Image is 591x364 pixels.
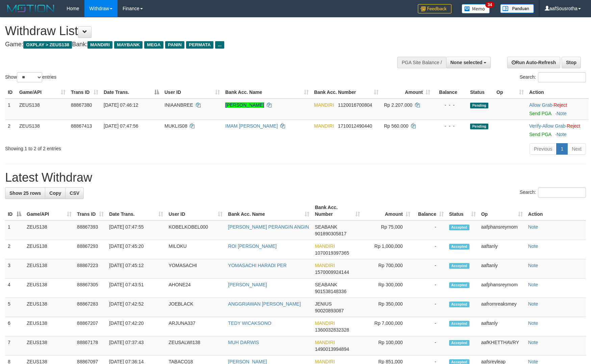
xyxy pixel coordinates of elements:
span: Copy 1570009924144 to clipboard [315,269,349,275]
a: [PERSON_NAME] PERANGIN ANGIN [228,224,309,230]
span: Copy 90020893087 to clipboard [315,308,344,313]
span: Rp 2.207.000 [384,102,412,108]
a: Note [528,301,538,307]
span: 34 [485,2,494,8]
td: Rp 100,000 [363,336,413,356]
td: 5 [5,298,24,317]
td: ZEUS138 [24,240,74,259]
span: Copy 1360032832328 to clipboard [315,327,349,333]
a: Note [528,224,538,230]
a: Note [528,320,538,326]
a: ANGGRIAWAN [PERSON_NAME] [228,301,301,307]
td: aaftanly [479,259,525,279]
span: Rp 560.000 [384,123,408,129]
span: · [542,123,567,129]
a: Send PGA [529,111,551,116]
span: MANDIRI [87,41,112,49]
td: 88867293 [74,240,106,259]
img: Button%20Memo.svg [462,4,490,14]
span: PANIN [165,41,184,49]
a: CSV [65,187,84,199]
td: 88867207 [74,317,106,336]
div: Showing 1 to 2 of 2 entries [5,142,241,152]
th: ID: activate to sort column descending [5,201,24,220]
a: Next [567,143,586,155]
span: Pending [470,124,488,129]
td: · [526,99,589,120]
td: aafphansreymom [479,279,525,298]
span: Copy 901538148336 to clipboard [315,289,346,294]
span: Copy 1070019397365 to clipboard [315,250,349,256]
select: Showentries [17,72,42,82]
a: Send PGA [529,132,551,137]
span: OXPLAY > ZEUS138 [23,41,72,49]
div: - - - [436,123,465,129]
td: ZEUS138 [24,259,74,279]
th: Game/API: activate to sort column ascending [17,86,68,99]
th: Action [526,86,589,99]
td: aafphansreymom [479,220,525,240]
a: TEDY WICAKSONO [228,320,271,326]
a: Verify [529,123,541,129]
td: [DATE] 07:42:20 [106,317,166,336]
td: 1 [5,220,24,240]
a: Copy [45,187,66,199]
td: aafKHETTHAVRY [479,336,525,356]
span: 88867413 [71,123,92,129]
th: Status [467,86,494,99]
th: User ID: activate to sort column ascending [162,86,223,99]
label: Search: [520,72,586,82]
td: - [413,220,446,240]
a: Reject [554,102,567,108]
td: 2 [5,120,17,140]
span: Accepted [449,244,469,250]
td: 6 [5,317,24,336]
td: 88867393 [74,220,106,240]
img: panduan.png [500,4,534,13]
td: YOMASACHI [166,259,225,279]
span: Copy 901890305817 to clipboard [315,231,346,236]
label: Search: [520,187,586,198]
td: Rp 7,000,000 [363,317,413,336]
td: JOEBLACK [166,298,225,317]
a: IMAM [PERSON_NAME] [225,123,278,129]
a: Stop [562,57,581,68]
span: SEABANK [315,282,337,287]
span: · [529,102,554,108]
span: Accepted [449,302,469,307]
a: Run Auto-Refresh [507,57,560,68]
td: Rp 700,000 [363,259,413,279]
span: None selected [451,60,483,65]
span: Copy 1120016700804 to clipboard [338,102,372,108]
td: - [413,298,446,317]
th: Bank Acc. Number: activate to sort column ascending [311,86,381,99]
td: - [413,279,446,298]
a: Note [528,340,538,345]
td: ZEUS138 [24,220,74,240]
a: Reject [567,123,580,129]
span: MEGA [144,41,163,49]
span: Accepted [449,321,469,327]
span: MANDIRI [315,320,335,326]
span: CSV [70,190,79,196]
span: MAYBANK [114,41,143,49]
th: ID [5,86,17,99]
td: 88867178 [74,336,106,356]
th: Trans ID: activate to sort column ascending [74,201,106,220]
span: Accepted [449,225,469,230]
span: [DATE] 07:47:56 [104,123,138,129]
a: Allow Grab [542,123,565,129]
a: 1 [556,143,568,155]
th: Balance [433,86,467,99]
a: Previous [530,143,557,155]
td: 88867283 [74,298,106,317]
span: 88867380 [71,102,92,108]
td: ZEUS138 [24,298,74,317]
span: Accepted [449,340,469,346]
div: - - - [436,102,465,108]
td: ARJUNA337 [166,317,225,336]
td: aafrornreaksmey [479,298,525,317]
a: [PERSON_NAME] [228,282,267,287]
td: KOBELKOBEL000 [166,220,225,240]
a: Allow Grab [529,102,552,108]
